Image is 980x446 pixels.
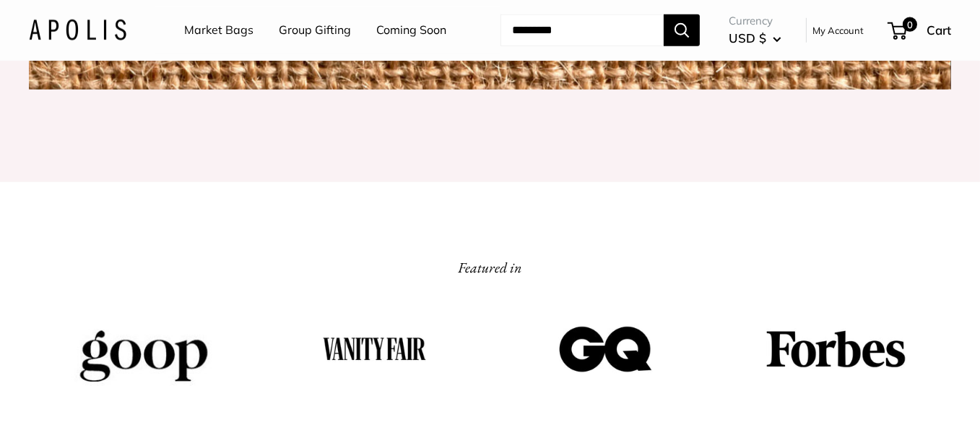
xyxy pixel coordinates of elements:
[664,14,700,46] button: Search
[903,17,917,32] span: 0
[376,20,446,41] a: Coming Soon
[279,20,351,41] a: Group Gifting
[729,30,766,46] span: USD $
[812,22,864,39] a: My Account
[184,20,253,41] a: Market Bags
[29,20,126,40] img: Apolis
[500,14,664,46] input: Search...
[889,19,951,42] a: 0 Cart
[927,22,951,38] span: Cart
[729,27,781,50] button: USD $
[729,11,781,31] span: Currency
[458,254,522,280] h2: Featured in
